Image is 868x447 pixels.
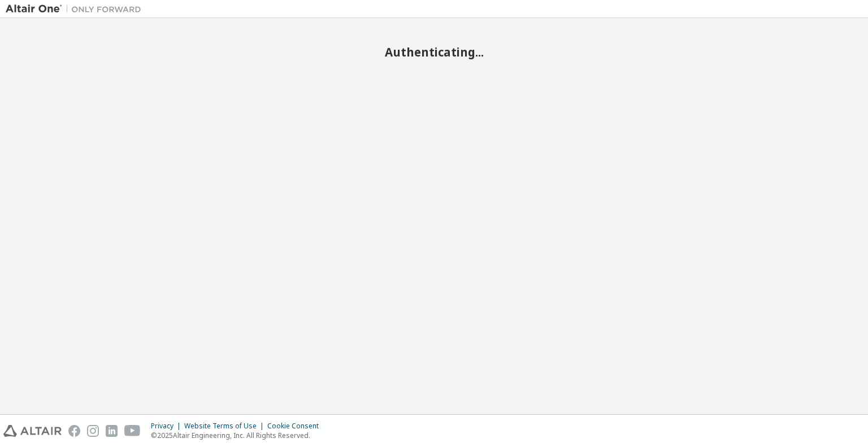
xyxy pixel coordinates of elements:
[3,425,62,437] img: altair_logo.svg
[6,45,862,59] h2: Authenticating...
[6,3,147,15] img: Altair One
[151,422,184,431] div: Privacy
[267,422,325,431] div: Cookie Consent
[87,425,99,437] img: instagram.svg
[151,431,325,440] p: © 2025 Altair Engineering, Inc. All Rights Reserved.
[184,422,267,431] div: Website Terms of Use
[68,425,80,437] img: facebook.svg
[124,425,141,437] img: youtube.svg
[106,425,118,437] img: linkedin.svg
